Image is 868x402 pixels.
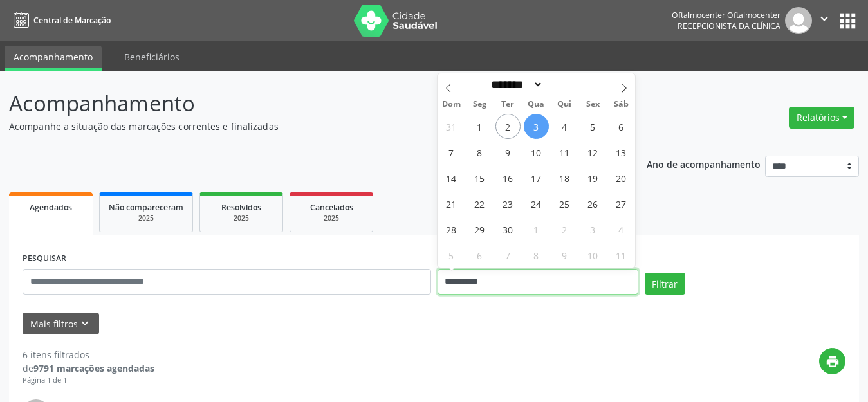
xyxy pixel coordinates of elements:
[109,214,183,223] div: 2025
[467,191,492,216] span: Setembro 22, 2025
[23,313,99,335] button: Mais filtroskeyboard_arrow_down
[580,242,605,268] span: Outubro 10, 2025
[439,114,464,139] span: Agosto 31, 2025
[467,114,492,139] span: Setembro 1, 2025
[524,242,549,268] span: Outubro 8, 2025
[494,100,522,109] span: Ter
[819,348,845,374] button: print
[607,100,635,109] span: Sáb
[524,165,549,190] span: Setembro 17, 2025
[785,7,812,34] img: img
[299,214,364,223] div: 2025
[543,78,586,91] input: Year
[609,140,634,165] span: Setembro 13, 2025
[609,191,634,216] span: Setembro 27, 2025
[789,107,854,129] button: Relatórios
[78,316,92,331] i: keyboard_arrow_down
[524,140,549,165] span: Setembro 10, 2025
[23,361,154,375] div: de
[495,217,521,242] span: Setembro 30, 2025
[33,15,111,26] span: Central de Marcação
[580,217,605,242] span: Outubro 3, 2025
[580,165,605,190] span: Setembro 19, 2025
[647,156,761,172] p: Ano de acompanhamento
[439,217,464,242] span: Setembro 28, 2025
[826,354,840,369] i: print
[495,242,521,268] span: Outubro 7, 2025
[552,242,577,268] span: Outubro 9, 2025
[580,140,605,165] span: Setembro 12, 2025
[552,191,577,216] span: Setembro 25, 2025
[495,191,521,216] span: Setembro 23, 2025
[609,217,634,242] span: Outubro 4, 2025
[495,140,521,165] span: Setembro 9, 2025
[310,202,353,213] span: Cancelados
[115,46,189,68] a: Beneficiários
[524,114,549,139] span: Setembro 3, 2025
[439,191,464,216] span: Setembro 21, 2025
[9,120,604,133] p: Acompanhe a situação das marcações correntes e finalizadas
[552,165,577,190] span: Setembro 18, 2025
[439,165,464,190] span: Setembro 14, 2025
[552,140,577,165] span: Setembro 11, 2025
[817,12,831,26] i: 
[495,165,521,190] span: Setembro 16, 2025
[9,10,111,31] a: Central de Marcação
[645,273,685,295] button: Filtrar
[580,191,605,216] span: Setembro 26, 2025
[23,348,154,361] div: 6 itens filtrados
[467,242,492,268] span: Outubro 6, 2025
[467,217,492,242] span: Setembro 29, 2025
[467,140,492,165] span: Setembro 8, 2025
[609,242,634,268] span: Outubro 11, 2025
[552,114,577,139] span: Setembro 4, 2025
[439,242,464,268] span: Outubro 5, 2025
[552,217,577,242] span: Outubro 2, 2025
[209,214,273,223] div: 2025
[495,114,521,139] span: Setembro 2, 2025
[609,165,634,190] span: Setembro 20, 2025
[465,100,494,109] span: Seg
[23,375,154,386] div: Página 1 de 1
[836,10,859,32] button: apps
[522,100,550,109] span: Qua
[550,100,578,109] span: Qui
[438,100,466,109] span: Dom
[578,100,607,109] span: Sex
[812,7,836,34] button: 
[467,165,492,190] span: Setembro 15, 2025
[580,114,605,139] span: Setembro 5, 2025
[524,217,549,242] span: Outubro 1, 2025
[9,87,604,120] p: Acompanhamento
[487,78,544,91] select: Month
[678,21,780,32] span: Recepcionista da clínica
[672,10,780,21] div: Oftalmocenter Oftalmocenter
[23,249,66,269] label: PESQUISAR
[221,202,261,213] span: Resolvidos
[109,202,183,213] span: Não compareceram
[33,362,154,374] strong: 9791 marcações agendadas
[524,191,549,216] span: Setembro 24, 2025
[439,140,464,165] span: Setembro 7, 2025
[5,46,102,71] a: Acompanhamento
[30,202,72,213] span: Agendados
[609,114,634,139] span: Setembro 6, 2025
